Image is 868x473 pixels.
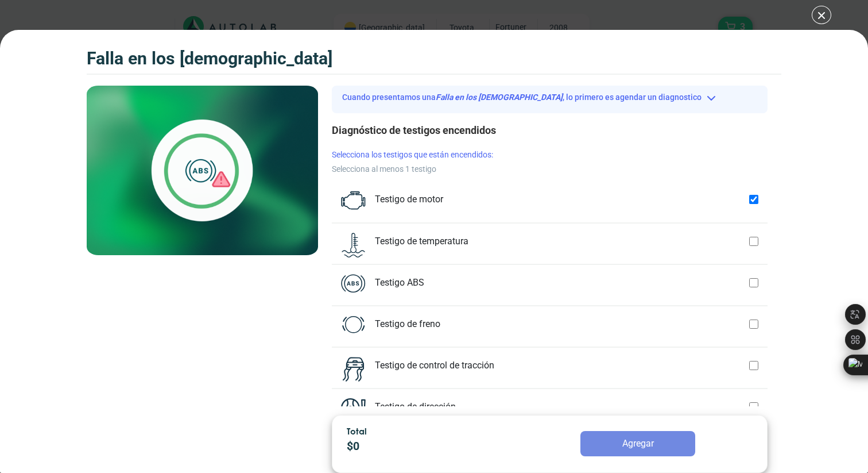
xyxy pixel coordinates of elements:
button: Cuando presentamos unaFalla en los [DEMOGRAPHIC_DATA], lo primero es agendar un diagnostico [332,89,767,106]
span: Total [347,426,367,436]
p: Diagnóstico de testigos encendidos [332,122,767,139]
img: testigo%20motor.svg [341,191,366,210]
button: Agregar [580,431,695,456]
p: Testigo de freno [375,316,749,330]
p: Selecciona al menos 1 testigo [332,161,767,176]
img: testigo%20abs.svg [341,274,366,293]
img: testigo%20direcc.svg [341,398,366,417]
p: Testigo de motor [375,191,749,206]
img: testigo%20freno.svg [341,316,366,333]
img: testigo%20traccion.svg [341,357,366,382]
p: $ 0 [347,438,506,455]
p: Testigo de temperatura [375,233,749,248]
p: Testigo de control de tracción [375,357,749,372]
p: Testigo de dirección [375,398,749,413]
p: Testigo ABS [375,274,749,289]
img: testigo%20temperatura.svg [341,233,366,257]
p: Selecciona los testigos que están encendidos: [332,148,767,161]
h3: Falla en los [DEMOGRAPHIC_DATA] [87,48,332,69]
